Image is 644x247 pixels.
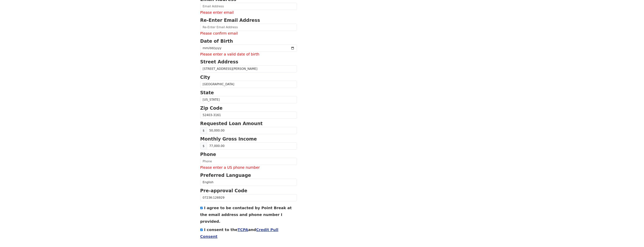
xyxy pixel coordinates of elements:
[200,65,297,72] input: Street Address
[207,142,297,150] input: Monthly Gross Income
[200,152,216,157] strong: Phone
[200,90,214,95] strong: State
[237,227,248,232] a: TCPA
[200,24,297,31] input: Re-Enter Email Address
[207,127,297,134] input: Requested Loan Amount
[200,75,210,80] strong: City
[200,206,292,224] label: I agree to be contacted by Point Break at the email address and phone number I provided.
[200,127,207,134] span: $
[200,18,260,23] strong: Re-Enter Email Address
[200,3,297,10] input: Email Address
[200,165,297,170] label: Please enter a US phone number
[200,188,247,193] strong: Pre-approval Code
[200,121,263,126] strong: Requested Loan Amount
[200,112,297,119] input: Zip Code
[200,227,278,239] label: I consent to the and
[200,136,297,142] p: Monthly Gross Income
[200,158,297,165] input: Phone
[200,52,297,57] label: Please enter a valid date of birth
[200,59,238,65] strong: Street Address
[200,106,223,111] strong: Zip Code
[200,173,251,178] strong: Preferred Language
[200,31,297,36] label: Please confirm email
[200,39,233,44] strong: Date of Birth
[200,194,297,201] input: Pre-approval Code
[200,81,297,88] input: City
[200,10,297,15] label: Please enter email
[200,142,207,150] span: $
